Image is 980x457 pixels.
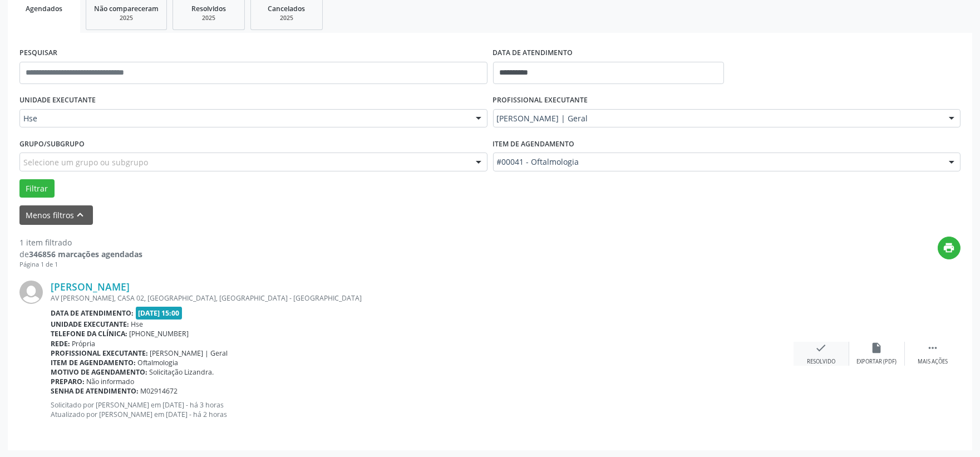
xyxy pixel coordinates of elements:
span: Resolvidos [191,4,226,13]
b: Profissional executante: [51,348,148,358]
i: keyboard_arrow_up [75,209,87,221]
span: Selecione um grupo ou subgrupo [23,156,148,168]
span: Cancelados [268,4,306,13]
div: Resolvido [807,358,835,366]
b: Data de atendimento: [51,308,134,318]
div: Mais ações [918,358,948,366]
span: [PERSON_NAME] | Geral [497,113,938,124]
label: PESQUISAR [19,45,57,62]
label: Grupo/Subgrupo [19,135,85,153]
span: [PERSON_NAME] | Geral [150,348,228,358]
b: Item de agendamento: [51,358,136,367]
b: Telefone da clínica: [51,329,127,338]
span: Não compareceram [94,4,159,13]
b: Unidade executante: [51,320,129,329]
div: AV [PERSON_NAME], CASA 02, [GEOGRAPHIC_DATA], [GEOGRAPHIC_DATA] - [GEOGRAPHIC_DATA] [51,293,794,303]
div: 1 item filtrado [19,237,142,248]
div: de [19,248,142,260]
span: [PHONE_NUMBER] [130,329,189,338]
b: Rede: [51,339,70,348]
span: M02914672 [141,386,178,396]
i: check [815,342,828,354]
b: Motivo de agendamento: [51,367,147,377]
span: Própria [72,339,96,348]
button: Menos filtroskeyboard_arrow_up [19,205,93,225]
span: Agendados [26,4,62,13]
p: Solicitado por [PERSON_NAME] em [DATE] - há 3 horas Atualizado por [PERSON_NAME] em [DATE] - há 2... [51,400,794,419]
img: img [19,281,43,304]
i: insert_drive_file [871,342,883,354]
div: Exportar (PDF) [857,358,897,366]
label: UNIDADE EXECUTANTE [19,92,96,109]
a: [PERSON_NAME] [51,281,130,293]
strong: 346856 marcações agendadas [29,249,142,259]
span: [DATE] 15:00 [136,307,183,320]
span: Oftalmologia [138,358,179,367]
label: PROFISSIONAL EXECUTANTE [493,92,588,109]
b: Preparo: [51,377,85,386]
span: Hse [23,113,465,124]
div: 2025 [181,14,237,22]
div: Página 1 de 1 [19,260,142,269]
b: Senha de atendimento: [51,386,139,396]
span: Não informado [87,377,135,386]
span: #00041 - Oftalmologia [497,156,938,168]
span: Solicitação Lizandra. [150,367,214,377]
i:  [927,342,939,354]
div: 2025 [259,14,314,22]
label: Item de agendamento [493,135,575,153]
span: Hse [131,320,144,329]
button: Filtrar [19,179,55,198]
label: DATA DE ATENDIMENTO [493,45,573,62]
i: print [943,242,956,254]
div: 2025 [94,14,159,22]
button: print [938,237,961,259]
